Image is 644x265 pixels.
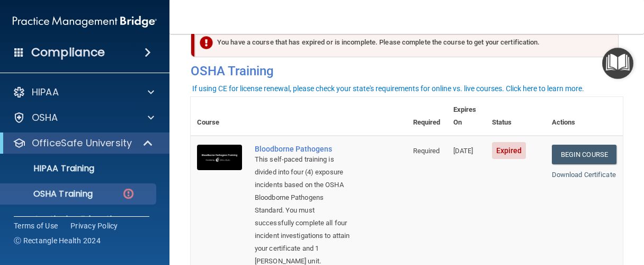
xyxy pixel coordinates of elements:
[200,36,213,49] img: exclamation-circle-solid-danger.72ef9ffc.png
[191,64,623,78] h4: OSHA Training
[14,235,101,246] span: Ⓒ Rectangle Health 2024
[192,85,584,92] div: If using CE for license renewal, please check your state's requirements for online vs. live cours...
[447,97,486,136] th: Expires On
[602,48,633,79] button: Open Resource Center
[492,142,526,159] span: Expired
[191,97,248,136] th: Course
[552,145,616,164] a: Begin Course
[14,220,58,231] a: Terms of Use
[407,97,447,136] th: Required
[7,214,151,225] p: Continuing Education
[32,111,58,124] p: OSHA
[13,137,154,149] a: OfficeSafe University
[13,111,154,124] a: OSHA
[413,147,440,155] span: Required
[461,196,631,238] iframe: Drift Widget Chat Controller
[32,86,59,99] p: HIPAA
[70,220,118,231] a: Privacy Policy
[195,28,619,57] div: You have a course that has expired or is incomplete. Please complete the course to get your certi...
[32,137,132,149] p: OfficeSafe University
[122,187,135,200] img: danger-circle.6113f641.png
[7,189,93,199] p: OSHA Training
[7,163,94,174] p: HIPAA Training
[31,45,105,60] h4: Compliance
[486,97,545,136] th: Status
[13,86,154,99] a: HIPAA
[255,145,354,153] a: Bloodborne Pathogens
[13,11,157,32] img: PMB logo
[453,147,473,155] span: [DATE]
[191,83,586,94] button: If using CE for license renewal, please check your state's requirements for online vs. live cours...
[552,171,616,179] a: Download Certificate
[545,97,623,136] th: Actions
